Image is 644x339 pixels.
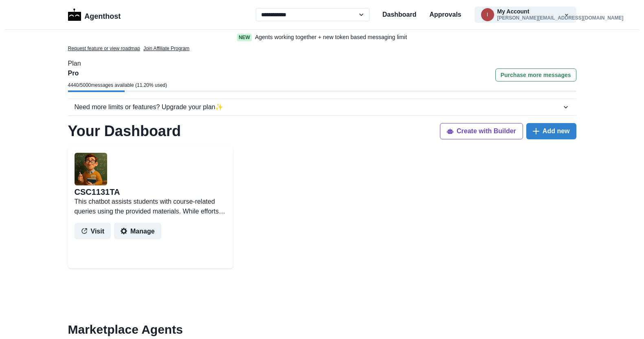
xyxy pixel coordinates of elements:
a: Purchase more messages [495,68,576,90]
p: 4440 / 5000 messages available ( 11.20 % used) [68,81,167,89]
button: irina.tal@dcu.ieMy Account[PERSON_NAME][EMAIL_ADDRESS][DOMAIN_NAME] [475,7,576,23]
p: Agents working together + new token based messaging limit [255,33,407,42]
h2: Marketplace Agents [68,322,576,337]
button: Manage [114,223,161,239]
button: Purchase more messages [495,68,576,81]
button: Need more limits or features? Upgrade your plan✨ [68,99,576,115]
p: Agenthost [84,8,121,22]
a: Dashboard [382,10,417,20]
a: Join Affiliate Program [143,45,189,52]
a: Request feature or view roadmap [68,45,140,52]
img: Logo [68,9,81,21]
div: Need more limits or features? Upgrade your plan ✨ [75,102,562,112]
p: Plan [68,59,576,68]
h2: CSC1131TA [75,187,120,197]
a: NewAgents working together + new token based messaging limit [220,33,424,42]
button: Create with Builder [440,123,523,139]
a: LogoAgenthost [68,8,121,22]
img: user%2F5114%2F7916cc64-1959-4eea-91c9-98d8a9d85022 [75,153,107,185]
button: Add new [526,123,576,139]
h1: Your Dashboard [68,122,181,140]
a: Approvals [429,10,461,20]
p: This chatbot assists students with course-related queries using the provided materials. While eff... [75,197,226,216]
p: Pro [68,68,167,78]
button: Visit [75,223,111,239]
span: New [237,34,252,41]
